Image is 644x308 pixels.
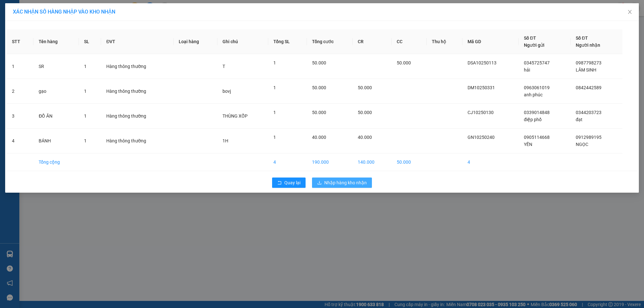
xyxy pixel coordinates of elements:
span: YẾN [524,142,532,147]
span: 1 [84,89,87,94]
span: 50.000 [312,60,326,65]
span: Số ĐT [576,35,588,41]
th: CC [392,29,427,54]
span: LÂM SINH [576,67,596,72]
td: Hàng thông thường [101,104,173,129]
span: điệp phố [524,117,542,122]
td: gạo [33,79,79,104]
span: hải [524,67,530,72]
th: Loại hàng [174,29,218,54]
button: rollbackQuay lại [272,178,306,188]
span: T [223,64,225,69]
span: 1 [84,113,87,119]
span: 40.000 [312,135,326,140]
th: SL [79,29,101,54]
th: Thu hộ [427,29,462,54]
td: 140.000 [353,153,392,171]
th: Tên hàng [33,29,79,54]
th: ĐVT [101,29,173,54]
span: 50.000 [312,110,326,115]
span: Số ĐT [524,35,536,41]
span: 50.000 [397,60,411,65]
td: Hàng thông thường [101,54,173,79]
td: 50.000 [392,153,427,171]
td: 3 [7,104,33,129]
span: 1 [273,85,276,90]
span: DSA10250113 [468,60,497,65]
th: Tổng SL [268,29,307,54]
td: ĐỒ ĂN [33,104,79,129]
span: 40.000 [358,135,372,140]
button: downloadNhập hàng kho nhận [312,178,372,188]
span: 1H [223,138,228,143]
span: Quay lại [284,179,300,186]
td: Hàng thông thường [101,79,173,104]
span: 50.000 [312,85,326,90]
span: 0963061019 [524,85,550,90]
span: THÙNG XỐP [223,113,248,119]
span: NGỌC [576,142,588,147]
th: Ghi chú [217,29,268,54]
span: close [627,9,632,14]
span: 1 [273,110,276,115]
span: Người gửi [524,43,545,48]
span: XÁC NHẬN SỐ HÀNG NHẬP VÀO KHO NHẬN [13,9,115,15]
span: 1 [84,138,87,143]
td: 1 [7,54,33,79]
span: rollback [277,180,282,186]
span: 0345725747 [524,60,550,65]
span: DM10250331 [468,85,495,90]
span: 1 [273,60,276,65]
span: 0842442589 [576,85,601,90]
span: 0987798273 [576,60,601,65]
td: 2 [7,79,33,104]
td: Tổng cộng [33,153,79,171]
th: Tổng cước [307,29,353,54]
span: 0912989195 [576,135,601,140]
span: Nhập hàng kho nhận [324,179,367,186]
span: CJ10250130 [468,110,494,115]
span: 1 [273,135,276,140]
td: 4 [462,153,519,171]
span: đạt [576,117,582,122]
th: Mã GD [462,29,519,54]
td: BÁNH [33,129,79,153]
span: 50.000 [358,110,372,115]
span: Người nhận [576,43,600,48]
span: 0905114668 [524,135,550,140]
span: 1 [84,64,87,69]
span: 0344203723 [576,110,601,115]
td: 4 [268,153,307,171]
span: bovj [223,89,231,94]
td: 190.000 [307,153,353,171]
span: 0339014848 [524,110,550,115]
span: download [317,180,322,186]
th: STT [7,29,33,54]
td: 4 [7,129,33,153]
th: CR [353,29,392,54]
span: 50.000 [358,85,372,90]
button: Close [621,3,639,21]
td: Hàng thông thường [101,129,173,153]
span: GN10250240 [468,135,495,140]
span: anh phúc [524,92,543,97]
td: SR [33,54,79,79]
